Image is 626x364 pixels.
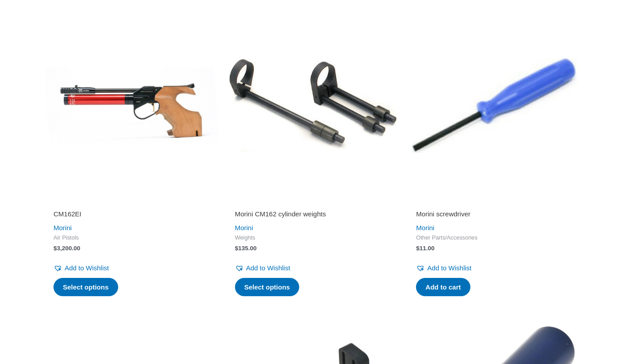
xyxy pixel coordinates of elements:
[416,262,471,274] a: Add to Wishlist
[54,197,210,208] iframe: Customer reviews powered by Trustpilot
[54,245,80,252] bdi: 3,200.00
[235,197,391,208] iframe: Customer reviews powered by Trustpilot
[235,245,257,252] bdi: 135.00
[416,210,572,222] a: Morini screwdriver
[227,19,399,192] img: Morini CM162 cylinder weights
[416,278,470,297] a: Add to cart: “Morini screwdriver”
[416,234,572,242] span: Other Parts/Accessories
[54,278,118,297] a: Select options for “CM162EI”
[235,262,290,274] a: Add to Wishlist
[246,264,290,272] span: Add to Wishlist
[427,264,471,272] span: Add to Wishlist
[408,19,581,192] img: Morini screwdriver
[235,234,391,242] span: Weights
[416,210,572,219] h2: Morini screwdriver
[65,264,109,272] span: Add to Wishlist
[416,245,420,252] span: $
[54,262,109,274] a: Add to Wishlist
[416,245,434,252] bdi: 11.00
[45,19,218,192] img: CM162EI
[416,197,572,208] iframe: Customer reviews powered by Trustpilot
[54,210,210,219] h2: CM162EI
[54,210,210,222] a: CM162EI
[235,278,300,297] a: Select options for “Morini CM162 cylinder weights”
[54,234,210,242] span: Air Pistols
[54,224,72,232] a: Morini
[235,210,391,222] a: Morini CM162 cylinder weights
[235,245,239,252] span: $
[416,224,434,232] a: Morini
[54,245,57,252] span: $
[235,224,253,232] a: Morini
[235,210,391,219] h2: Morini CM162 cylinder weights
